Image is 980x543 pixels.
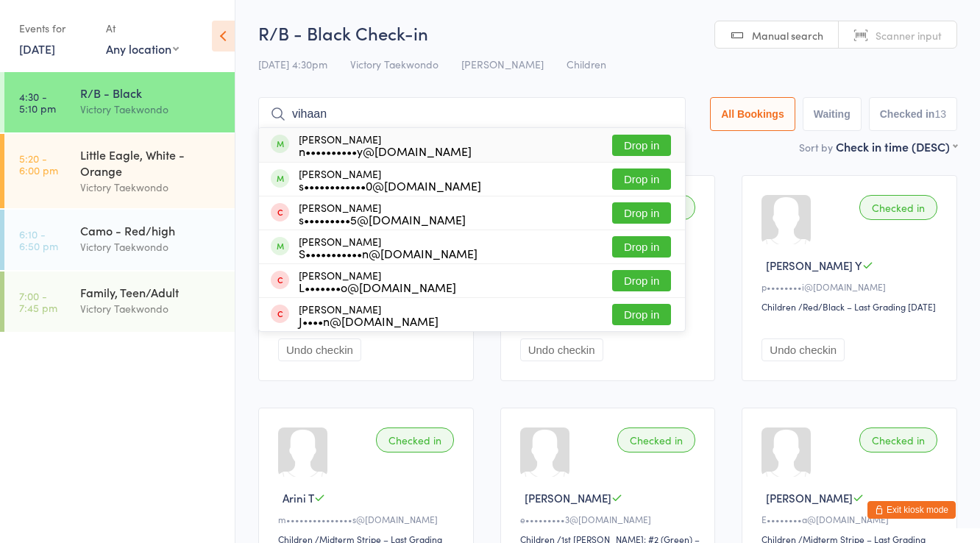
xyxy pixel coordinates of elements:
[19,40,55,57] a: [DATE]
[283,490,314,505] span: Arini T
[299,303,438,327] div: [PERSON_NAME]
[876,28,942,43] span: Scanner input
[80,284,222,300] div: Family, Teen/Adult
[80,85,222,101] div: R/B - Black
[4,134,235,208] a: 5:20 -6:00 pmLittle Eagle, White - OrangeVictory Taekwondo
[299,213,466,225] div: s•••••••••5@[DOMAIN_NAME]
[461,57,544,71] span: [PERSON_NAME]
[934,108,946,120] div: 13
[612,168,671,190] button: Drop in
[299,247,477,259] div: S•••••••••••n@[DOMAIN_NAME]
[80,222,222,238] div: Camo - Red/high
[761,280,942,293] div: p••••••••i@[DOMAIN_NAME]
[612,135,671,156] button: Drop in
[106,16,179,40] div: At
[710,97,795,131] button: All Bookings
[612,270,671,291] button: Drop in
[299,269,456,293] div: [PERSON_NAME]
[80,101,222,118] div: Victory Taekwondo
[278,338,361,361] button: Undo checkin
[299,180,481,191] div: s••••••••••••0@[DOMAIN_NAME]
[761,513,942,525] div: E••••••••a@[DOMAIN_NAME]
[278,513,458,525] div: m•••••••••••••••s@[DOMAIN_NAME]
[867,501,956,519] button: Exit kiosk mode
[799,140,833,155] label: Sort by
[19,228,58,252] time: 6:10 - 6:50 pm
[299,133,472,157] div: [PERSON_NAME]
[80,179,222,196] div: Victory Taekwondo
[869,97,957,131] button: Checked in13
[80,146,222,179] div: Little Eagle, White - Orange
[798,300,936,313] span: / Red/Black – Last Grading [DATE]
[836,138,957,155] div: Check in time (DESC)
[299,202,466,225] div: [PERSON_NAME]
[258,57,327,71] span: [DATE] 4:30pm
[299,281,456,293] div: L•••••••o@[DOMAIN_NAME]
[520,338,603,361] button: Undo checkin
[803,97,862,131] button: Waiting
[80,238,222,255] div: Victory Taekwondo
[752,28,823,43] span: Manual search
[19,16,91,40] div: Events for
[299,315,438,327] div: J••••n@[DOMAIN_NAME]
[258,97,686,131] input: Search
[258,21,957,45] h2: R/B - Black Check-in
[299,168,481,191] div: [PERSON_NAME]
[4,271,235,332] a: 7:00 -7:45 pmFamily, Teen/AdultVictory Taekwondo
[761,300,796,313] div: Children
[376,427,454,452] div: Checked in
[106,40,179,57] div: Any location
[612,304,671,325] button: Drop in
[617,427,695,452] div: Checked in
[766,258,862,273] span: [PERSON_NAME] Y
[612,236,671,258] button: Drop in
[299,235,477,259] div: [PERSON_NAME]
[19,290,57,313] time: 7:00 - 7:45 pm
[520,513,700,525] div: e•••••••••3@[DOMAIN_NAME]
[299,145,472,157] div: n••••••••••y@[DOMAIN_NAME]
[567,57,606,71] span: Children
[761,338,845,361] button: Undo checkin
[4,210,235,270] a: 6:10 -6:50 pmCamo - Red/highVictory Taekwondo
[766,490,853,505] span: [PERSON_NAME]
[859,427,937,452] div: Checked in
[612,202,671,224] button: Drop in
[4,72,235,132] a: 4:30 -5:10 pmR/B - BlackVictory Taekwondo
[859,195,937,220] div: Checked in
[19,152,58,176] time: 5:20 - 6:00 pm
[350,57,438,71] span: Victory Taekwondo
[525,490,611,505] span: [PERSON_NAME]
[80,300,222,317] div: Victory Taekwondo
[19,90,56,114] time: 4:30 - 5:10 pm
